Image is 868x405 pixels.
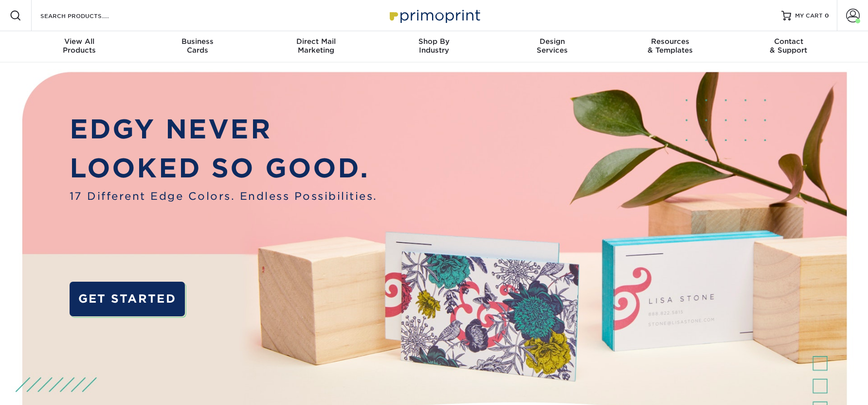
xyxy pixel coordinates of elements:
div: & Support [729,37,848,55]
a: Resources& Templates [611,31,729,62]
a: View AllProducts [20,31,139,62]
a: Direct MailMarketing [257,31,375,62]
span: Contact [729,37,848,46]
span: Design [493,37,611,46]
div: & Templates [611,37,729,55]
p: LOOKED SO GOOD. [70,149,378,188]
span: 0 [825,12,829,19]
img: Primoprint [385,5,483,26]
span: View All [20,37,139,46]
div: Products [20,37,139,55]
div: Industry [375,37,493,55]
span: Business [139,37,257,46]
span: Resources [611,37,729,46]
input: SEARCH PRODUCTS..... [39,10,134,21]
a: Contact& Support [729,31,848,62]
a: DesignServices [493,31,611,62]
a: GET STARTED [70,282,185,316]
div: Cards [139,37,257,55]
div: Marketing [257,37,375,55]
span: MY CART [795,12,823,20]
p: EDGY NEVER [70,110,378,149]
span: Direct Mail [257,37,375,46]
span: 17 Different Edge Colors. Endless Possibilities. [70,188,378,204]
a: BusinessCards [139,31,257,62]
div: Services [493,37,611,55]
a: Shop ByIndustry [375,31,493,62]
span: Shop By [375,37,493,46]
